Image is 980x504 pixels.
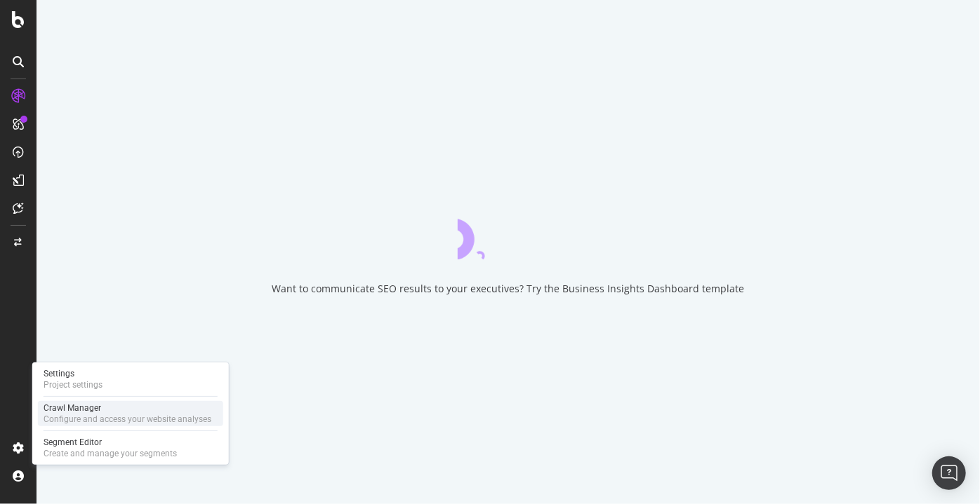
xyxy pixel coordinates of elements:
div: Configure and access your website analyses [44,414,211,425]
a: SettingsProject settings [38,367,223,392]
div: Create and manage your segments [44,448,177,459]
div: Segment Editor [44,437,177,448]
div: animation [458,209,559,259]
div: Settings [44,368,102,379]
div: Crawl Manager [44,402,211,414]
div: Open Intercom Messenger [932,456,966,490]
div: Project settings [44,379,102,390]
a: Segment EditorCreate and manage your segments [38,435,223,461]
div: Want to communicate SEO results to your executives? Try the Business Insights Dashboard template [272,282,745,296]
a: Crawl ManagerConfigure and access your website analyses [38,401,223,426]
